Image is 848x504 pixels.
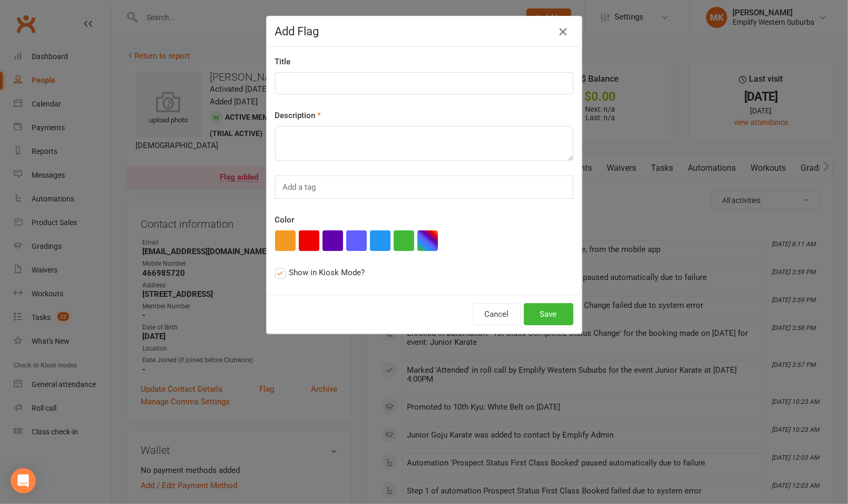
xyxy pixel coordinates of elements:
[524,303,573,325] button: Save
[275,25,573,38] h4: Add Flag
[275,55,291,68] label: Title
[11,468,36,493] div: Open Intercom Messenger
[275,214,295,226] label: Color
[554,23,571,40] button: Close
[282,180,319,194] input: Add a tag
[289,266,365,277] span: Show in Kiosk Mode?
[473,303,521,325] button: Cancel
[275,109,321,122] label: Description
